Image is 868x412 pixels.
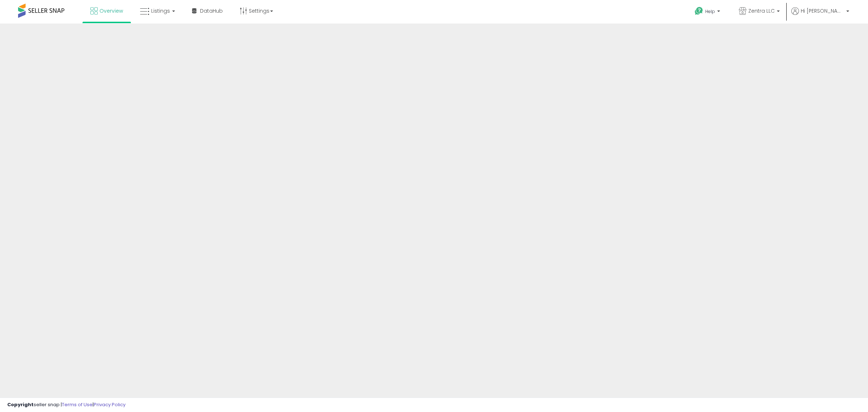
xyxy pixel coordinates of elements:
[801,7,844,14] span: Hi [PERSON_NAME]
[689,1,727,24] a: Help
[791,7,849,24] a: Hi [PERSON_NAME]
[748,7,775,14] span: Zentra LLC
[694,7,703,16] i: Get Help
[151,7,170,14] span: Listings
[99,7,123,14] span: Overview
[705,8,715,14] span: Help
[200,7,223,14] span: DataHub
